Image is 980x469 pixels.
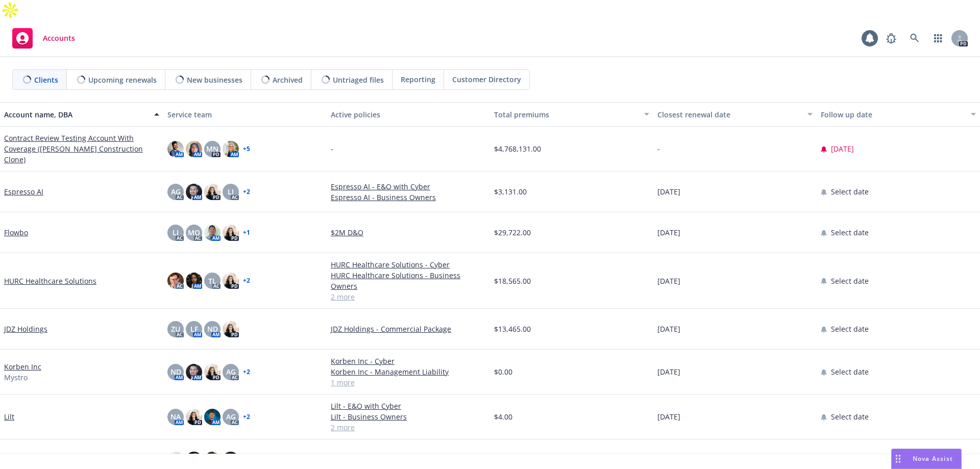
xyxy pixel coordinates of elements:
[494,276,531,286] span: $18,565.00
[657,366,680,377] span: [DATE]
[34,75,58,85] span: Clients
[494,366,512,377] span: $0.00
[186,409,202,425] img: photo
[170,411,181,422] span: NA
[881,28,901,48] a: Report a Bug
[831,366,869,377] span: Select date
[207,324,218,334] span: ND
[190,324,198,334] span: LF
[494,143,541,154] span: $4,768,131.00
[913,454,953,463] span: Nova Assist
[657,411,680,422] span: [DATE]
[186,364,202,380] img: photo
[831,186,869,197] span: Select date
[333,75,384,85] span: Untriaged files
[331,259,486,270] a: HURC Healthcare Solutions - Cyber
[204,184,220,200] img: photo
[167,273,184,289] img: photo
[43,34,75,42] span: Accounts
[657,109,801,120] div: Closest renewal date
[331,422,486,433] a: 2 more
[331,366,486,377] a: Korben Inc - Management Liability
[204,364,220,380] img: photo
[817,102,980,127] button: Follow up date
[657,324,680,334] span: [DATE]
[223,452,239,468] img: photo
[273,75,303,85] span: Archived
[452,74,521,85] span: Customer Directory
[208,276,216,286] span: TL
[206,143,218,154] span: MN
[186,273,202,289] img: photo
[243,369,250,375] a: + 2
[163,102,327,127] button: Service team
[226,411,236,422] span: AG
[167,109,323,120] div: Service team
[186,141,202,157] img: photo
[167,141,184,157] img: photo
[653,102,817,127] button: Closest renewal date
[331,291,486,302] a: 2 more
[243,146,250,152] a: + 5
[171,186,181,197] span: AG
[228,186,234,197] span: LI
[892,449,904,468] div: Drag to move
[4,276,96,286] a: HURC Healthcare Solutions
[494,109,638,120] div: Total premiums
[204,452,220,468] img: photo
[657,227,680,238] span: [DATE]
[331,356,486,366] a: Korben Inc - Cyber
[243,414,250,420] a: + 2
[928,28,948,48] a: Switch app
[327,102,490,127] button: Active policies
[4,324,47,334] a: JDZ Holdings
[243,230,250,236] a: + 1
[331,181,486,192] a: Espresso AI - E&O with Cyber
[88,75,157,85] span: Upcoming renewals
[204,409,220,425] img: photo
[904,28,925,48] a: Search
[331,143,333,154] span: -
[173,227,179,238] span: LI
[331,109,486,120] div: Active policies
[831,411,869,422] span: Select date
[831,276,869,286] span: Select date
[4,109,148,120] div: Account name, DBA
[223,273,239,289] img: photo
[331,270,486,291] a: HURC Healthcare Solutions - Business Owners
[4,227,28,238] a: Flowbo
[831,143,854,154] span: [DATE]
[401,74,435,85] span: Reporting
[186,452,202,468] img: photo
[4,372,28,383] span: Mystro
[4,361,41,372] a: Korben Inc
[331,192,486,203] a: Espresso AI - Business Owners
[4,186,43,197] a: Espresso AI
[4,411,14,422] a: Lilt
[831,324,869,334] span: Select date
[204,225,220,241] img: photo
[494,411,512,422] span: $4.00
[490,102,653,127] button: Total premiums
[331,227,486,238] a: $2M D&O
[891,449,962,469] button: Nova Assist
[331,411,486,422] a: Lilt - Business Owners
[331,401,486,411] a: Lilt - E&O with Cyber
[223,321,239,337] img: photo
[243,189,250,195] a: + 2
[8,24,79,53] a: Accounts
[657,276,680,286] span: [DATE]
[4,133,159,165] a: Contract Review Testing Account With Coverage ([PERSON_NAME] Construction Clone)
[331,324,486,334] a: JDZ Holdings - Commercial Package
[167,452,184,468] img: photo
[226,366,236,377] span: AG
[821,109,965,120] div: Follow up date
[494,186,527,197] span: $3,131.00
[657,143,660,154] span: -
[171,324,180,334] span: ZU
